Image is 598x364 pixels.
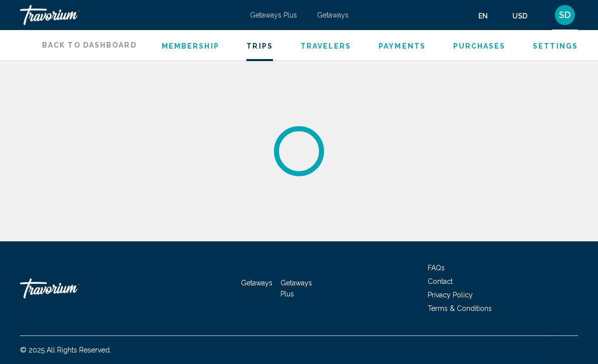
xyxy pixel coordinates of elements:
a: Travorium [20,5,240,25]
span: © 2025 All Rights Reserved. [20,346,111,354]
a: Privacy Policy [428,291,473,299]
a: FAQs [428,264,445,272]
a: Travelers [301,42,352,50]
span: SD [559,10,571,20]
a: Contact [428,277,453,285]
a: Membership [162,42,219,50]
a: Terms & Conditions [428,304,492,312]
a: Getaways Plus [250,11,297,19]
a: Purchases [453,42,506,50]
a: Settings [533,42,578,50]
a: Getaways [317,11,349,19]
a: Getaways [241,279,272,287]
a: Payments [379,42,426,50]
button: User Menu [552,5,578,26]
button: Change language [478,9,497,23]
a: Trips [246,42,273,50]
a: Back to Dashboard [20,30,137,60]
a: Getaways Plus [280,279,312,298]
button: Change currency [512,9,537,23]
a: Travorium [20,273,120,303]
span: USD [512,12,527,20]
span: en [478,12,488,20]
iframe: Button to launch messaging window [558,324,590,356]
span: Back to Dashboard [42,41,137,49]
